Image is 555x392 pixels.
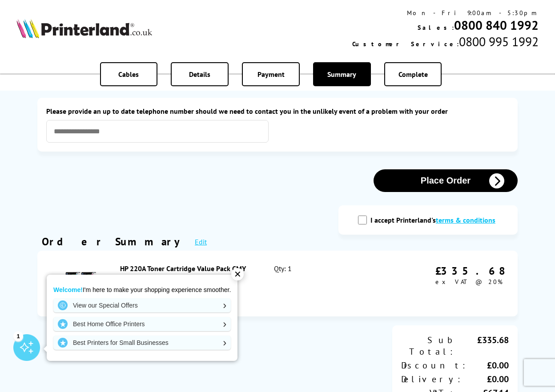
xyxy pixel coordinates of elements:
a: modal_tc [436,216,495,224]
div: Discount: [401,360,467,371]
div: £335.68 [435,264,504,278]
div: Qty: 1 [274,264,366,303]
a: Best Printers for Small Businesses [53,336,231,350]
p: I'm here to make your shopping experience smoother. [53,286,231,294]
a: Best Home Office Printers [53,317,231,331]
div: Sub Total: [401,334,455,357]
label: I accept Printerland's [370,216,500,224]
span: ex VAT @ 20% [435,278,503,286]
div: Order Summary [42,235,186,248]
span: Summary [327,70,356,79]
span: Complete [398,70,428,79]
div: HP 220A Toner Cartridge Value Pack CMY (1,800 Pages) K (2,000 Pages) [120,264,254,282]
div: £335.68 [455,334,509,357]
strong: Welcome! [53,286,83,293]
span: Customer Service: [352,40,459,48]
div: Delivery: [401,373,462,385]
img: HP 220A Toner Cartridge Value Pack CMY (1,800 Pages) K (2,000 Pages) [65,267,97,298]
div: Mon - Fri 9:00am - 5:30pm [352,9,539,17]
span: Details [189,70,210,79]
button: Place Order [374,169,518,192]
span: Cables [118,70,139,79]
div: £0.00 [462,373,509,385]
span: 0800 995 1992 [459,33,539,50]
div: ✕ [231,268,244,280]
label: Please provide an up to date telephone number should we need to contact you in the unlikely event... [46,107,509,116]
span: Payment [257,70,285,79]
img: Printerland Logo [16,19,152,38]
a: Edit [195,237,207,246]
div: 1 [13,331,23,341]
a: 0800 840 1992 [454,17,539,33]
div: £0.00 [467,360,509,371]
span: Sales: [418,24,454,32]
a: View our Special Offers [53,298,231,312]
